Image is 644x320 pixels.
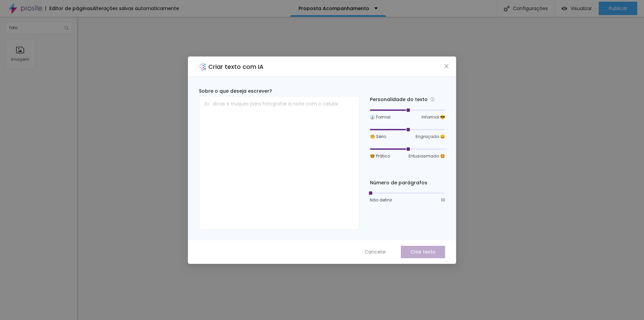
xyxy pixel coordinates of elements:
span: Cancelar [365,248,386,256]
div: Personalidade do texto [370,96,445,103]
h2: Criar texto com IA [208,62,264,71]
span: Visualizar [571,6,592,11]
span: 👔 Formal [370,114,390,120]
img: Icone [64,26,68,30]
button: Close [443,62,450,70]
span: Engraçado 😄 [416,134,445,140]
img: view-1.svg [561,6,567,11]
button: Criar texto [401,246,445,258]
span: Entusiasmado 🤩 [409,153,445,159]
input: Buscar elemento [5,22,72,34]
div: Alterações salvas automaticamente [93,6,179,11]
img: Icone [504,6,509,11]
p: Proposta Acompanhamento [299,6,369,11]
iframe: Editor [77,17,644,320]
div: Editor de páginas [45,6,93,11]
div: Imagem [11,57,29,62]
div: Número de parágrafos [370,179,445,186]
span: Não definir [370,197,392,203]
span: close [444,63,449,69]
button: Cancelar [358,246,393,258]
div: Sobre o que deseja escrever? [199,88,359,95]
span: Informal 😎 [422,114,445,120]
span: 10 [441,197,445,203]
span: 🧐 Sério [370,134,386,140]
button: Visualizar [555,2,599,15]
button: Publicar [599,2,637,15]
span: 🤓 Prático [370,153,390,159]
span: Publicar [609,6,627,11]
